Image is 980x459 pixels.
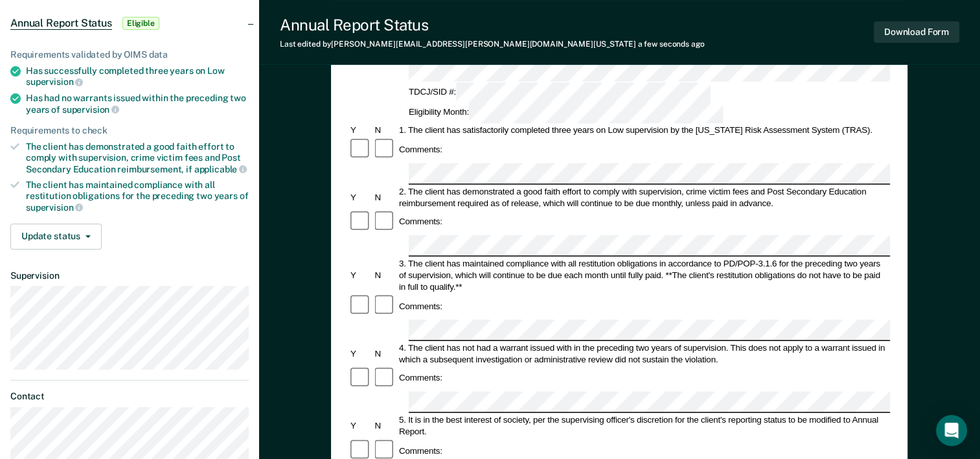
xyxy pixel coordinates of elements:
[397,342,890,365] div: 4. The client has not had a warrant issued with in the preceding two years of supervision. This d...
[936,415,967,446] div: Open Intercom Messenger
[348,269,372,281] div: Y
[10,125,249,136] div: Requirements to check
[10,270,249,281] dt: Supervision
[397,372,444,384] div: Comments:
[62,104,119,115] span: supervision
[407,83,712,103] div: TDCJ/SID #:
[397,445,444,456] div: Comments:
[397,124,890,136] div: 1. The client has satisfactorily completed three years on Low supervision by the [US_STATE] Risk ...
[26,180,249,213] div: The client has maintained compliance with all restitution obligations for the preceding two years of
[874,21,959,43] button: Download Form
[373,124,397,136] div: N
[10,391,249,402] dt: Contact
[280,40,705,49] div: Last edited by [PERSON_NAME][EMAIL_ADDRESS][PERSON_NAME][DOMAIN_NAME][US_STATE]
[122,17,159,30] span: Eligible
[280,16,705,34] div: Annual Report Status
[26,65,249,88] div: Has successfully completed three years on Low
[397,144,444,156] div: Comments:
[397,414,890,438] div: 5. It is in the best interest of society, per the supervising officer's discretion for the client...
[26,76,83,87] span: supervision
[348,191,372,203] div: Y
[373,420,397,432] div: N
[26,202,83,213] span: supervision
[373,269,397,281] div: N
[10,17,112,30] span: Annual Report Status
[194,164,247,174] span: applicable
[348,420,372,432] div: Y
[26,93,249,115] div: Has had no warrants issued within the preceding two years of
[407,103,725,123] div: Eligibility Month:
[348,124,372,136] div: Y
[638,40,705,49] span: a few seconds ago
[397,185,890,209] div: 2. The client has demonstrated a good faith effort to comply with supervision, crime victim fees ...
[10,224,102,250] button: Update status
[397,257,890,292] div: 3. The client has maintained compliance with all restitution obligations in accordance to PD/POP-...
[10,49,249,60] div: Requirements validated by OIMS data
[26,141,249,174] div: The client has demonstrated a good faith effort to comply with supervision, crime victim fees and...
[397,216,444,228] div: Comments:
[348,347,372,359] div: Y
[373,347,397,359] div: N
[373,191,397,203] div: N
[397,300,444,312] div: Comments:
